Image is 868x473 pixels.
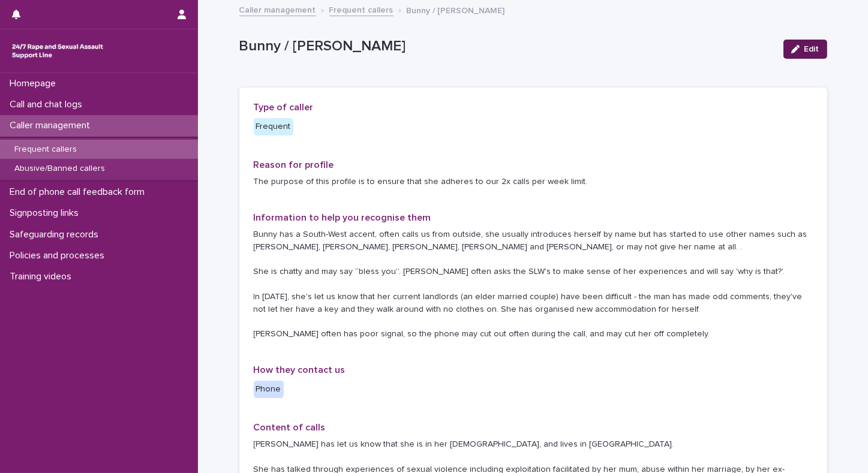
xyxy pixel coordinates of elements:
[5,271,81,282] p: Training videos
[5,120,100,131] p: Caller management
[254,176,813,188] p: The purpose of this profile is to ensure that she adheres to our 2x calls per week limit.
[254,365,346,375] span: How they contact us
[239,38,774,55] p: Bunny / [PERSON_NAME]
[239,2,316,16] a: Caller management
[5,78,65,89] p: Homepage
[5,250,114,261] p: Policies and processes
[5,144,86,155] p: Frequent callers
[254,423,326,432] span: Content of calls
[5,207,88,219] p: Signposting links
[254,381,284,398] div: Phone
[5,164,115,174] p: Abusive/Banned callers
[254,118,293,135] div: Frequent
[254,213,431,222] span: Information to help you recognise them
[254,228,813,341] p: Bunny has a South-West accent, often calls us from outside, she usually introduces herself by nam...
[5,99,92,110] p: Call and chat logs
[329,2,394,16] a: Frequent callers
[804,45,819,53] span: Edit
[783,40,827,59] button: Edit
[254,103,314,112] span: Type of caller
[407,3,505,16] p: Bunny / [PERSON_NAME]
[10,39,106,63] img: rhQMoQhaT3yELyF149Cw
[5,229,108,240] p: Safeguarding records
[254,160,334,170] span: Reason for profile
[5,186,154,198] p: End of phone call feedback form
